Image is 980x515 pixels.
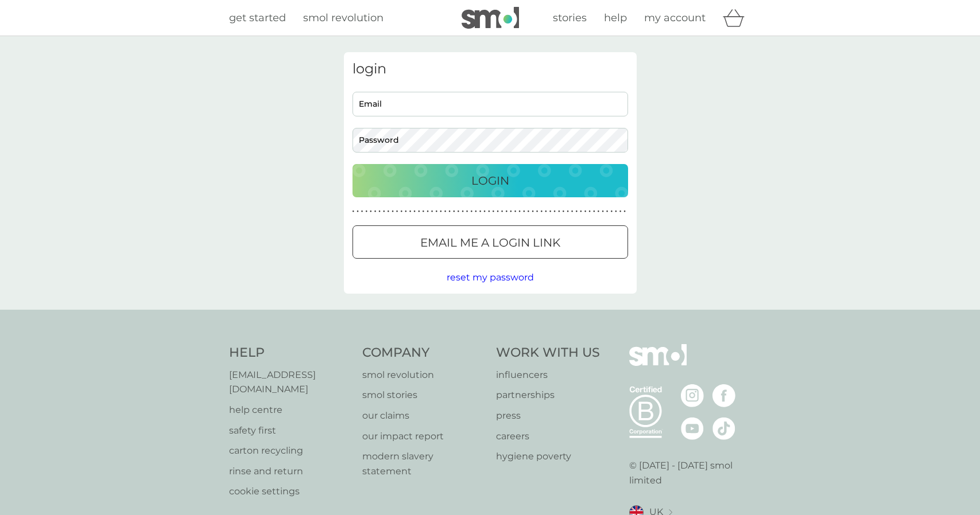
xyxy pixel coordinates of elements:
[418,209,420,214] p: ●
[493,209,495,214] p: ●
[553,209,556,214] p: ●
[362,368,485,383] a: smol revolution
[362,449,485,478] a: modern slavery statement
[571,209,574,214] p: ●
[427,209,429,214] p: ●
[514,209,517,214] p: ●
[532,209,534,214] p: ●
[413,209,416,214] p: ●
[629,344,687,383] img: smol
[598,209,600,214] p: ●
[496,408,600,423] p: press
[528,209,530,214] p: ●
[458,209,460,214] p: ●
[462,209,464,214] p: ●
[584,209,587,214] p: ●
[405,209,407,214] p: ●
[575,209,578,214] p: ●
[370,209,372,214] p: ●
[229,443,351,458] a: carton recycling
[540,209,543,214] p: ●
[229,484,351,499] p: cookie settings
[602,209,604,214] p: ●
[712,417,735,440] img: visit the smol Tiktok page
[712,384,735,407] img: visit the smol Facebook page
[392,209,394,214] p: ●
[580,209,582,214] p: ●
[229,10,286,26] a: get started
[353,61,628,77] h3: login
[563,209,565,214] p: ●
[388,209,390,214] p: ●
[545,209,547,214] p: ●
[496,368,600,383] p: influencers
[488,209,490,214] p: ●
[604,11,627,24] span: help
[353,209,355,214] p: ●
[553,11,587,24] span: stories
[501,209,503,214] p: ●
[536,209,539,214] p: ●
[510,209,512,214] p: ●
[466,209,468,214] p: ●
[475,209,477,214] p: ●
[588,209,591,214] p: ●
[353,164,628,197] button: Login
[523,209,525,214] p: ●
[362,388,485,403] a: smol stories
[606,209,609,214] p: ●
[440,209,442,214] p: ●
[470,209,472,214] p: ●
[629,458,752,487] p: © [DATE] - [DATE] smol limited
[431,209,433,214] p: ●
[496,449,600,464] a: hygiene poverty
[362,344,485,362] h4: Company
[496,344,600,362] h4: Work With Us
[471,171,509,190] p: Login
[396,209,398,214] p: ●
[353,225,628,259] button: Email me a login link
[505,209,508,214] p: ●
[229,11,286,24] span: get started
[400,209,402,214] p: ●
[229,423,351,438] a: safety first
[374,209,377,214] p: ●
[644,11,706,24] span: my account
[229,368,351,397] a: [EMAIL_ADDRESS][DOMAIN_NAME]
[593,209,595,214] p: ●
[553,10,587,26] a: stories
[549,209,552,214] p: ●
[623,209,626,214] p: ●
[229,464,351,479] p: rinse and return
[615,209,617,214] p: ●
[619,209,622,214] p: ●
[479,209,482,214] p: ●
[229,344,351,362] h4: Help
[362,408,485,423] a: our claims
[496,429,600,444] a: careers
[558,209,560,214] p: ●
[604,10,627,26] a: help
[448,209,451,214] p: ●
[447,272,534,283] span: reset my password
[420,233,560,252] p: Email me a login link
[496,388,600,403] p: partnerships
[362,429,485,444] a: our impact report
[361,209,363,214] p: ●
[409,209,412,214] p: ●
[229,403,351,418] a: help centre
[383,209,385,214] p: ●
[681,384,704,407] img: visit the smol Instagram page
[453,209,455,214] p: ●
